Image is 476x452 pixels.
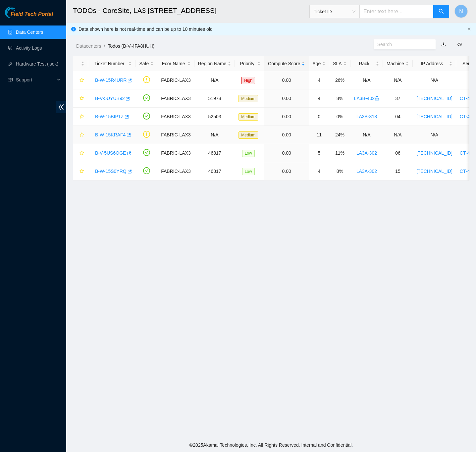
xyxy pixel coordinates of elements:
[157,89,194,108] td: FABRIC-LAX3
[77,93,84,104] button: star
[356,169,377,174] a: LA3A-302
[95,96,125,101] a: B-V-5UYUB92
[76,43,101,49] a: Datacenters
[143,167,150,174] span: check-circle
[157,144,194,162] td: FABRIC-LAX3
[16,73,55,86] span: Support
[238,113,258,121] span: Medium
[108,43,154,49] a: Todos (B-V-4FA8HUH)
[194,144,235,162] td: 46817
[264,89,309,108] td: 0.00
[79,151,84,156] span: star
[354,96,379,101] a: LA3B-402lock
[350,126,383,144] td: N/A
[194,126,235,144] td: N/A
[77,75,84,85] button: star
[383,144,413,162] td: 06
[309,89,329,108] td: 4
[194,108,235,126] td: 52503
[16,61,58,67] a: Hardware Test (isok)
[157,126,194,144] td: FABRIC-LAX3
[79,132,84,138] span: star
[264,144,309,162] td: 0.00
[79,96,84,101] span: star
[79,78,84,83] span: star
[383,126,413,144] td: N/A
[356,150,377,156] a: LA3A-302
[143,94,150,101] span: check-circle
[264,126,309,144] td: 0.00
[459,7,463,16] span: N
[375,96,379,101] span: lock
[309,126,329,144] td: 11
[413,126,456,144] td: N/A
[157,71,194,89] td: FABRIC-LAX3
[77,129,84,140] button: star
[433,5,449,18] button: search
[5,12,53,21] a: Akamai TechnologiesField Tech Portal
[95,150,126,156] a: B-V-5US6OGE
[242,168,255,175] span: Low
[329,89,350,108] td: 8%
[95,77,127,83] a: B-W-15R4URR
[383,89,413,108] td: 37
[416,96,452,101] a: [TECHNICAL_ID]
[264,162,309,180] td: 0.00
[79,114,84,120] span: star
[143,76,150,83] span: exclamation-circle
[329,71,350,89] td: 26%
[383,108,413,126] td: 04
[16,29,43,35] a: Data Centers
[383,162,413,180] td: 15
[377,41,427,48] input: Search
[439,9,444,15] span: search
[77,166,84,176] button: star
[77,111,84,122] button: star
[8,77,13,82] span: read
[143,131,150,138] span: exclamation-circle
[157,108,194,126] td: FABRIC-LAX3
[383,71,413,89] td: N/A
[238,95,258,102] span: Medium
[309,144,329,162] td: 5
[416,114,452,119] a: [TECHNICAL_ID]
[436,39,451,50] button: download
[359,5,434,18] input: Enter text here...
[194,71,235,89] td: N/A
[16,45,42,51] a: Activity Logs
[309,162,329,180] td: 4
[79,169,84,174] span: star
[104,43,105,49] span: /
[241,77,255,84] span: High
[157,162,194,180] td: FABRIC-LAX3
[143,113,150,120] span: check-circle
[264,71,309,89] td: 0.00
[454,5,468,18] button: N
[66,438,476,452] footer: © 2025 Akamai Technologies, Inc. All Rights Reserved. Internal and Confidential.
[194,162,235,180] td: 46817
[441,42,446,47] a: download
[329,108,350,126] td: 0%
[467,27,471,31] button: close
[413,71,456,89] td: N/A
[329,144,350,162] td: 11%
[314,7,355,17] span: Ticket ID
[242,150,255,157] span: Low
[77,148,84,158] button: star
[143,149,150,156] span: check-circle
[416,150,452,156] a: [TECHNICAL_ID]
[5,7,33,18] img: Akamai Technologies
[309,71,329,89] td: 4
[350,71,383,89] td: N/A
[95,114,124,119] a: B-W-15BIP1Z
[309,108,329,126] td: 0
[264,108,309,126] td: 0.00
[194,89,235,108] td: 51978
[416,169,452,174] a: [TECHNICAL_ID]
[356,114,377,119] a: LA3B-318
[329,126,350,144] td: 24%
[56,101,66,113] span: double-left
[11,11,53,18] span: Field Tech Portal
[238,131,258,139] span: Medium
